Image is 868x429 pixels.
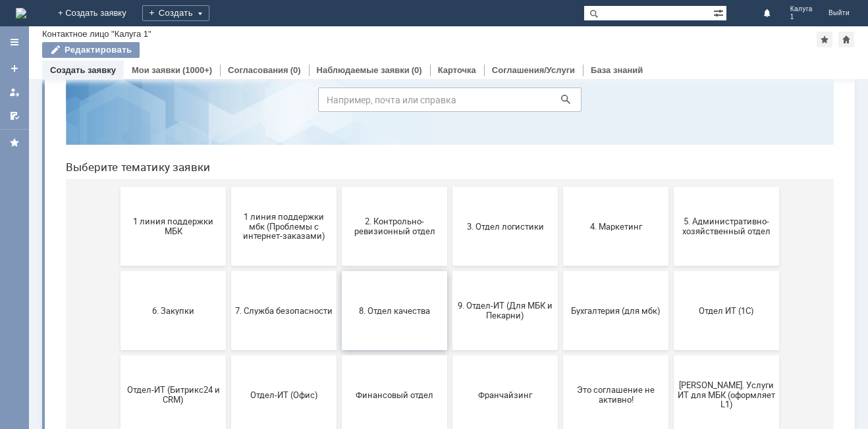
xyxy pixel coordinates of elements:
button: 1 линия поддержки МБК [65,158,171,237]
span: Калуга [790,5,813,13]
a: Наблюдаемые заявки [317,65,410,75]
span: Финансовый отдел [290,361,388,370]
span: Это соглашение не активно! [512,356,609,376]
div: Создать [142,5,209,21]
button: 2. Контрольно-ревизионный отдел [286,158,392,237]
div: Контактное лицо "Калуга 1" [42,29,151,39]
button: 3. Отдел логистики [397,158,502,237]
button: 6. Закупки [65,242,171,321]
a: База знаний [591,65,643,75]
a: Создать заявку [4,58,25,79]
a: Перейти на домашнюю страницу [16,8,26,18]
button: [PERSON_NAME]. Услуги ИТ для МБК (оформляет L1) [618,326,724,405]
span: [PERSON_NAME]. Услуги ИТ для МБК (оформляет L1) [622,351,720,380]
span: Расширенный поиск [713,6,726,18]
span: Франчайзинг [401,361,499,370]
span: 2. Контрольно-ревизионный отдел [290,188,388,207]
header: Выберите тематику заявки [11,132,778,145]
div: Добавить в избранное [817,32,832,47]
span: 5. Административно-хозяйственный отдел [622,188,720,207]
button: 9. Отдел-ИТ (Для МБК и Пекарни) [397,242,502,321]
div: (0) [290,65,301,75]
span: 1 линия поддержки МБК [69,188,167,207]
button: Отдел-ИТ (Офис) [176,326,281,405]
span: 6. Закупки [69,276,167,286]
div: (0) [412,65,422,75]
button: 5. Административно-хозяйственный отдел [618,158,724,237]
a: Мои заявки [4,82,25,103]
a: Создать заявку [50,65,116,75]
span: Отдел ИТ (1С) [622,276,720,286]
button: Франчайзинг [397,326,502,405]
a: Согласования [228,65,288,75]
button: Отдел ИТ (1С) [618,242,724,321]
img: logo [16,8,26,18]
button: Это соглашение не активно! [508,326,613,405]
input: Например, почта или справка [263,59,526,83]
button: 7. Служба безопасности [176,242,281,321]
a: Мои заявки [132,65,180,75]
a: Мои согласования [4,105,25,126]
button: Финансовый отдел [286,326,392,405]
span: 7. Служба безопасности [180,276,277,286]
div: Сделать домашней страницей [838,32,854,47]
span: 3. Отдел логистики [401,192,499,202]
span: Отдел-ИТ (Битрикс24 и CRM) [69,356,167,376]
span: Отдел-ИТ (Офис) [180,361,277,370]
span: Бухгалтерия (для мбк) [512,276,609,286]
button: 4. Маркетинг [508,158,613,237]
button: Бухгалтерия (для мбк) [508,242,613,321]
span: 4. Маркетинг [512,192,609,202]
span: 1 [790,13,813,21]
button: Отдел-ИТ (Битрикс24 и CRM) [65,326,171,405]
div: (1000+) [182,65,212,75]
span: 9. Отдел-ИТ (Для МБК и Пекарни) [401,272,499,291]
span: 8. Отдел качества [290,276,388,286]
button: 1 линия поддержки мбк (Проблемы с интернет-заказами) [176,158,281,237]
label: Воспользуйтесь поиском [263,32,526,45]
a: Соглашения/Услуги [492,65,575,75]
a: Карточка [438,65,476,75]
button: 8. Отдел качества [286,242,392,321]
span: 1 линия поддержки мбк (Проблемы с интернет-заказами) [180,182,277,212]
